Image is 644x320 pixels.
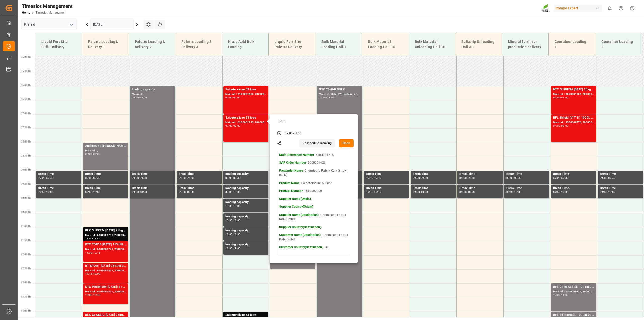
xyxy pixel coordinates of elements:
div: 10:00 [233,191,241,193]
div: 09:30 [600,191,607,193]
div: - [513,177,514,179]
div: Bulk Material Loading Hall 3C [366,37,405,52]
div: - [139,191,140,193]
div: 07:00 [561,96,569,99]
div: 10:00 [421,191,428,193]
div: 09:30 [608,177,615,179]
strong: Main Reference Number [279,153,314,157]
div: 18:00 [327,96,334,99]
div: Liquid Fert Site Bulk Delivery [39,37,78,52]
span: 06:00 Hr [21,84,31,87]
div: 10:00 [514,191,522,193]
div: 09:30 [374,177,381,179]
div: Container Loading 1 [553,37,591,52]
span: 11:00 Hr [21,225,31,228]
div: Break Time [38,186,79,191]
div: - [560,177,561,179]
div: - [233,96,233,99]
div: 09:30 [132,191,139,193]
div: BFL 36 Extra SL 10L (x60) EN,TR MTO [553,313,594,318]
div: 11:30 [233,233,241,235]
p: - 6100001715 [279,153,348,157]
div: [DATE] [276,119,352,123]
div: Mineral fertilizer production delivery [506,37,545,52]
div: Bulk Material Unloading Hall 3B [413,37,451,52]
div: 09:30 [553,191,560,193]
div: 09:30 [366,191,373,193]
div: Break Time [366,172,407,177]
div: 10:00 [187,191,194,193]
div: 10:00 [140,191,147,193]
div: - [92,273,93,275]
span: 13:00 Hr [21,281,31,284]
div: 10:30 [225,219,233,221]
div: Break Time [179,172,220,177]
div: Bulkship Unloading Hall 3B [459,37,498,52]
div: BT SPORT [DATE] 25%UH 3M 25kg (x40) INTBLK CLASSIC [DATE] 25kg(x40)D,EN,PL,FNL [85,264,126,269]
div: Main ref : 4500000776, 2000000607 [553,120,594,125]
span: 08:30 Hr [21,154,31,157]
div: 10:00 [374,191,381,193]
div: 09:30 [38,191,45,193]
div: loading capacity [225,214,266,219]
div: Break Time [600,172,641,177]
span: 09:00 Hr [21,168,31,171]
div: - [233,205,233,207]
div: Break Time [85,172,126,177]
div: 10:00 [608,191,615,193]
div: 09:30 [421,177,428,179]
div: 10:00 [468,191,475,193]
input: DD.MM.YYYY [90,20,134,29]
div: NTC 26-0-0 BULK [319,87,360,92]
div: - [233,247,233,250]
div: 08:00 [233,125,241,127]
div: - [92,153,93,155]
div: BLK CLASSIC [DATE] 25kg(x40)D,EN,PL,FNLBT SPORT [DATE] 25%UH 3M 25kg (x40) INTNTC PREMIUM [DATE] ... [85,313,126,318]
strong: Supplier Country(Origin) [279,205,313,208]
div: - [467,191,467,193]
div: - [92,294,93,296]
div: - [233,233,233,235]
button: open menu [68,21,75,28]
div: Break Time [366,186,407,191]
div: - [139,177,140,179]
div: 09:30 [93,177,100,179]
div: 13:00 [553,294,560,296]
div: Break Time [506,172,547,177]
div: loading capacity [132,87,173,92]
div: BFL Shield (VIT Si) 1000L IBC TRBFL CEREALS SL 10L (x60) TR (KRE) MTO [553,115,594,120]
div: 09:30 [459,191,467,193]
div: 09:00 [179,177,186,179]
div: Break Time [413,186,454,191]
div: Salpetersäure 53 lose [225,87,266,92]
div: 09:30 [225,191,233,193]
p: - [279,225,348,230]
div: Paletts Loading & Delivery 3 [179,37,218,52]
div: 09:30 [413,191,420,193]
div: 08:00 [561,125,569,127]
div: 10:30 [233,205,241,207]
div: Break Time [413,172,454,177]
div: - [233,191,233,193]
span: 07:00 Hr [21,112,31,115]
div: DTC TOP14 [DATE] 15%UH 3M 25kg(x42) INT [85,242,126,247]
div: Main ref : 6100001829, 2000000813 [85,290,126,294]
div: 09:30 [468,177,475,179]
div: 06:00 [132,96,139,99]
div: - [45,177,46,179]
div: - [560,96,561,99]
p: - DE [279,245,348,250]
span: 07:30 Hr [21,126,31,129]
span: 08:00 Hr [21,140,31,143]
span: 14:00 Hr [21,309,31,312]
div: 09:30 [46,177,53,179]
div: Break Time [179,186,220,191]
div: 08:00 [294,131,302,136]
div: - [233,125,233,127]
div: 07:00 [233,96,241,99]
div: - [607,191,608,193]
button: Reschedule Booking [299,139,335,147]
div: 12:15 [93,252,100,254]
button: show 0 new notifications [604,3,615,14]
div: 11:30 [225,247,233,250]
